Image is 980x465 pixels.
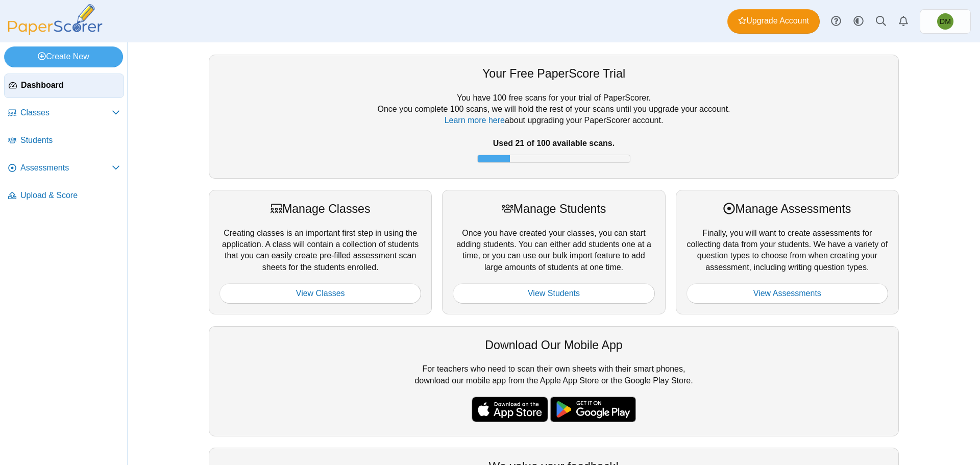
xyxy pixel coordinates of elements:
div: Download Our Mobile App [219,337,888,353]
span: Classes [20,107,112,118]
div: Finally, you will want to create assessments for collecting data from your students. We have a va... [676,190,899,314]
a: View Students [453,283,654,304]
span: Upgrade Account [738,15,809,27]
img: google-play-badge.png [550,397,636,422]
div: Manage Assessments [687,201,888,217]
img: apple-store-badge.svg [472,397,548,422]
a: Upload & Score [4,184,124,208]
a: View Assessments [687,283,888,304]
a: Domenic Mariani [920,9,971,34]
a: Alerts [892,10,915,33]
a: Learn more here [445,116,505,125]
a: Upgrade Account [727,9,820,34]
div: For teachers who need to scan their own sheets with their smart phones, download our mobile app f... [209,326,899,436]
span: Assessments [20,162,112,174]
span: Upload & Score [20,190,120,201]
span: Domenic Mariani [940,18,951,25]
div: Once you have created your classes, you can start adding students. You can either add students on... [442,190,665,314]
a: Create New [4,46,123,67]
span: Students [20,135,120,146]
span: Domenic Mariani [937,13,953,30]
img: PaperScorer [4,4,106,35]
a: PaperScorer [4,28,106,37]
div: Creating classes is an important first step in using the application. A class will contain a coll... [209,190,432,314]
a: Assessments [4,156,124,181]
b: Used 21 of 100 available scans. [493,139,615,148]
div: Your Free PaperScore Trial [219,65,888,82]
div: Manage Classes [219,201,421,217]
a: Dashboard [4,74,124,98]
a: Students [4,129,124,153]
a: View Classes [219,283,421,304]
span: Dashboard [21,80,119,91]
a: Classes [4,101,124,126]
div: Manage Students [453,201,654,217]
div: You have 100 free scans for your trial of PaperScorer. Once you complete 100 scans, we will hold ... [219,92,888,168]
